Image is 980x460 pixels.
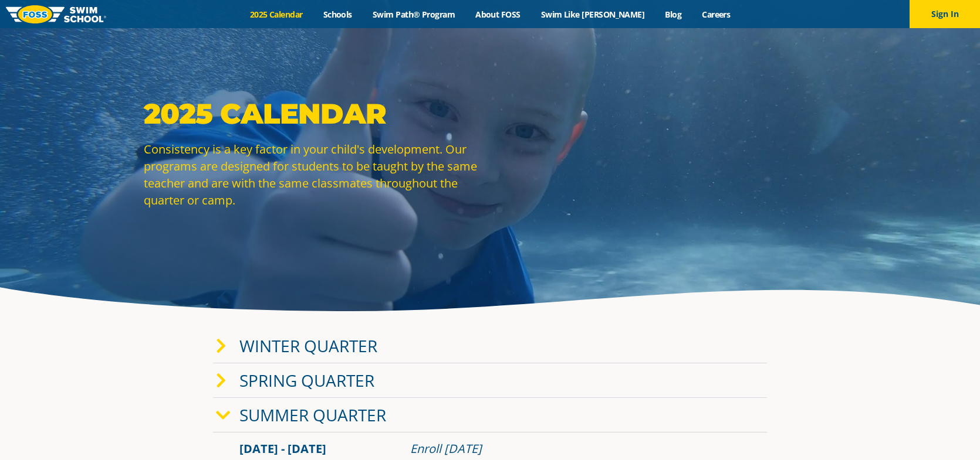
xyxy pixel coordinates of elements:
[239,369,374,391] a: Spring Quarter
[144,97,386,131] strong: 2025 Calendar
[239,441,326,456] span: [DATE] - [DATE]
[144,141,484,209] p: Consistency is a key factor in your child's development. Our programs are designed for students t...
[465,9,531,20] a: About FOSS
[530,9,655,20] a: Swim Like [PERSON_NAME]
[692,9,741,20] a: Careers
[6,5,106,23] img: FOSS Swim School Logo
[239,335,377,357] a: Winter Quarter
[239,9,313,20] a: 2025 Calendar
[655,9,692,20] a: Blog
[410,441,741,457] div: Enroll [DATE]
[313,9,362,20] a: Schools
[362,9,465,20] a: Swim Path® Program
[239,404,386,426] a: Summer Quarter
